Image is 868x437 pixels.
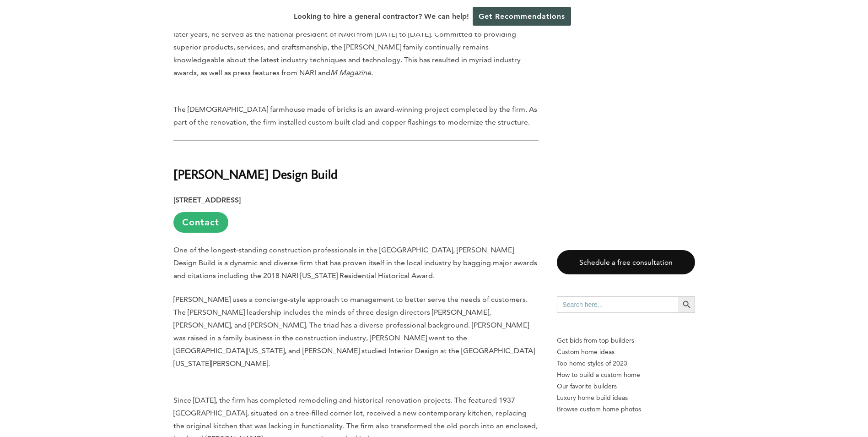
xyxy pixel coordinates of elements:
p: Get bids from top builders [557,335,695,346]
svg: Search [682,300,692,310]
a: Schedule a free consultation [557,250,695,274]
p: One of the longest-standing construction professionals in the [GEOGRAPHIC_DATA], [PERSON_NAME] De... [173,244,539,282]
input: Search here... [557,296,679,313]
p: The [DEMOGRAPHIC_DATA] farmhouse made of bricks is an award-winning project completed by the firm... [173,90,539,129]
p: Sixth-generation [PERSON_NAME] [PERSON_NAME] runs Urban [PERSON_NAME] & Sons with his brother [PE... [173,2,539,79]
a: Luxury home build ideas [557,392,695,404]
em: M Magazine [330,68,371,77]
p: [PERSON_NAME] uses a concierge-style approach to management to better serve the needs of customer... [173,293,539,370]
strong: [PERSON_NAME] Design Build [173,166,338,182]
iframe: Drift Widget Chat Controller [822,391,857,426]
a: How to build a custom home [557,369,695,381]
a: Get Recommendations [473,7,571,26]
a: Custom home ideas [557,346,695,358]
a: Our favorite builders [557,381,695,392]
a: Contact [173,212,228,233]
strong: [STREET_ADDRESS] [173,196,241,204]
a: Browse custom home photos [557,404,695,415]
a: Top home styles of 2023 [557,358,695,369]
